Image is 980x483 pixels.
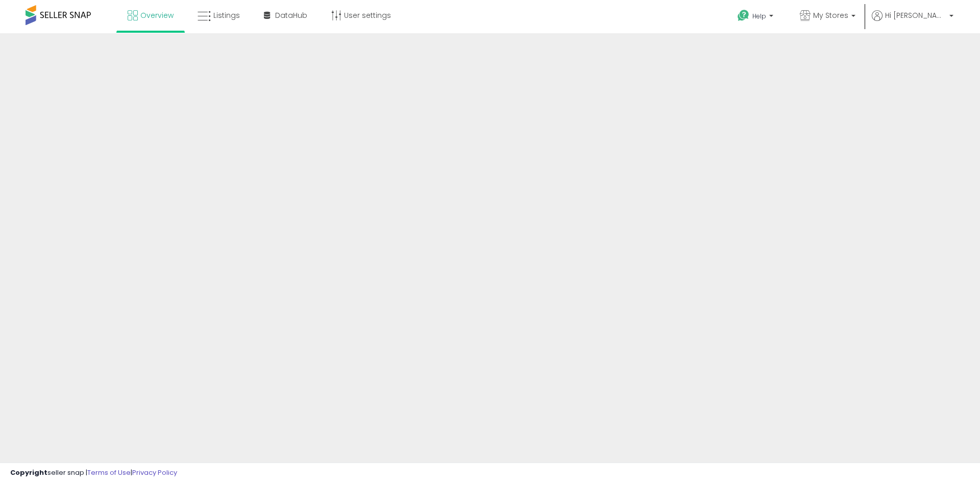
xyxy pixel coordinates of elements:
[885,10,946,20] span: Hi [PERSON_NAME]
[275,10,307,20] span: DataHub
[813,10,848,20] span: My Stores
[752,12,766,20] span: Help
[213,10,240,20] span: Listings
[729,2,783,33] a: Help
[872,10,953,33] a: Hi [PERSON_NAME]
[737,9,750,22] i: Get Help
[140,10,174,20] span: Overview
